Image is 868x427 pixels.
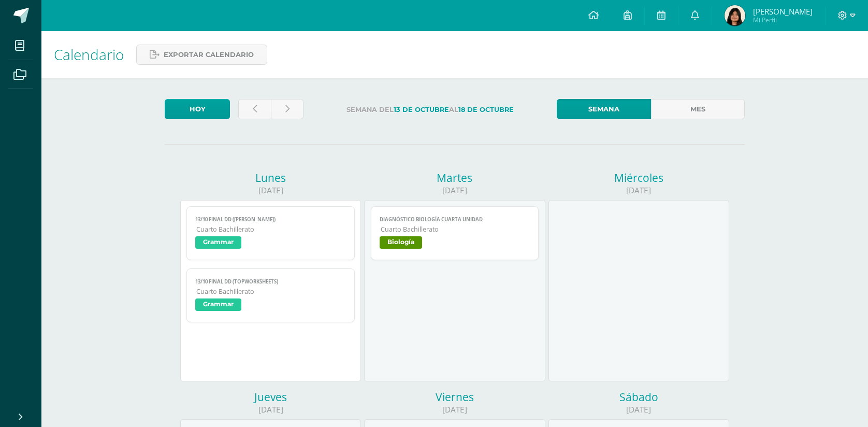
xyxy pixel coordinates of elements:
[186,206,355,260] a: 13/10 Final DD ([PERSON_NAME])Cuarto BachilleratoGrammar
[195,236,241,249] span: Grammar
[651,99,745,119] a: Mes
[371,206,539,260] a: Diagnóstico Biología Cuarta unidadCuarto BachilleratoBiología
[164,45,254,64] span: Exportar calendario
[180,390,361,404] div: Jueves
[364,170,545,185] div: Martes
[364,404,545,415] div: [DATE]
[180,185,361,196] div: [DATE]
[364,390,545,404] div: Viernes
[136,45,267,65] a: Exportar calendario
[195,278,346,285] span: 13/10 Final DD (TopWorksheets)
[548,390,729,404] div: Sábado
[548,404,729,415] div: [DATE]
[165,99,230,119] a: Hoy
[394,106,449,113] strong: 13 de Octubre
[548,170,729,185] div: Miércoles
[380,236,422,249] span: Biología
[196,287,346,296] span: Cuarto Bachillerato
[557,99,650,119] a: Semana
[458,106,514,113] strong: 18 de Octubre
[180,404,361,415] div: [DATE]
[312,99,548,120] label: Semana del al
[753,16,813,24] span: Mi Perfil
[753,6,813,17] span: [PERSON_NAME]
[364,185,545,196] div: [DATE]
[380,216,530,223] span: Diagnóstico Biología Cuarta unidad
[725,5,745,26] img: dce0b1ed9de55400785d98fcaf3680bd.png
[54,45,124,64] span: Calendario
[186,268,355,322] a: 13/10 Final DD (TopWorksheets)Cuarto BachilleratoGrammar
[180,170,361,185] div: Lunes
[195,298,241,311] span: Grammar
[381,225,530,234] span: Cuarto Bachillerato
[196,225,346,234] span: Cuarto Bachillerato
[548,185,729,196] div: [DATE]
[195,216,346,223] span: 13/10 Final DD ([PERSON_NAME])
